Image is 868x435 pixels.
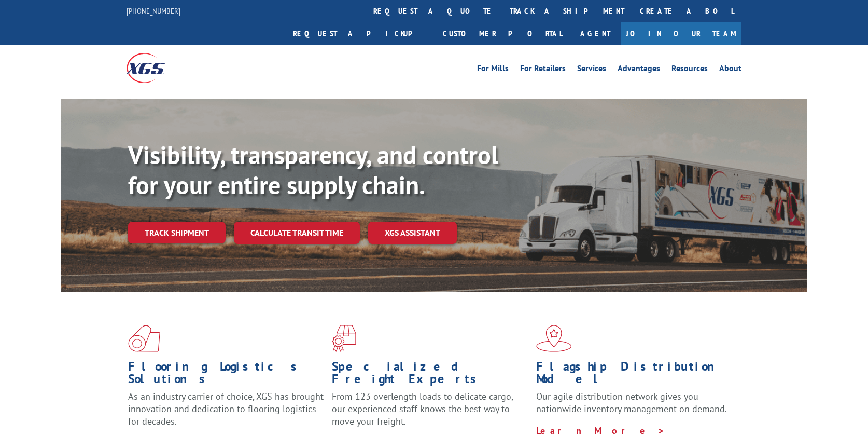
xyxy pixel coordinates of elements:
[128,390,324,427] span: As an industry carrier of choice, XGS has brought innovation and dedication to flooring logistics...
[128,222,226,243] a: Track shipment
[332,325,356,352] img: xgs-icon-focused-on-flooring-red
[368,222,457,244] a: XGS ASSISTANT
[618,64,660,76] a: Advantages
[536,360,732,390] h1: Flagship Distribution Model
[127,6,180,16] a: [PHONE_NUMBER]
[671,64,708,76] a: Resources
[128,325,160,352] img: xgs-icon-total-supply-chain-intelligence-red
[520,64,566,76] a: For Retailers
[621,22,741,45] a: Join Our Team
[128,360,324,390] h1: Flooring Logistics Solutions
[285,22,435,45] a: Request a pickup
[332,360,528,390] h1: Specialized Freight Experts
[536,325,572,352] img: xgs-icon-flagship-distribution-model-red
[570,22,621,45] a: Agent
[577,64,606,76] a: Services
[477,64,509,76] a: For Mills
[234,222,360,244] a: Calculate transit time
[536,390,727,415] span: Our agile distribution network gives you nationwide inventory management on demand.
[128,139,498,201] b: Visibility, transparency, and control for your entire supply chain.
[435,22,570,45] a: Customer Portal
[719,64,741,76] a: About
